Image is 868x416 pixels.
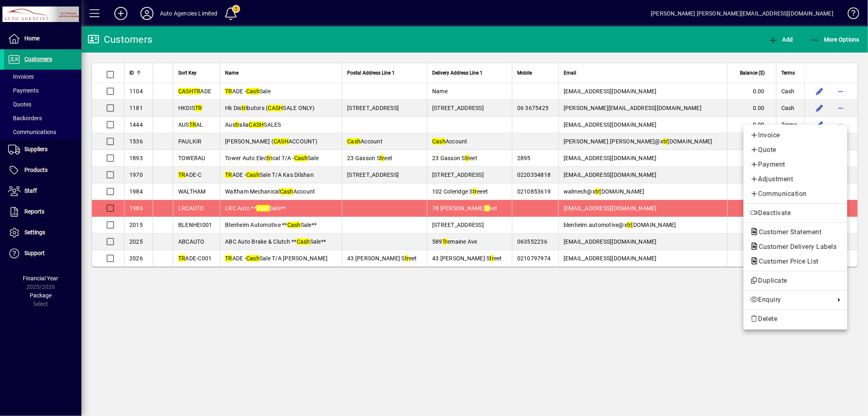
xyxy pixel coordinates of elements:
span: Payment [750,160,841,169]
span: Invoice [750,130,841,140]
span: Deactivate [750,208,841,218]
span: Communication [750,189,841,199]
span: Customer Price List [750,258,823,265]
span: Duplicate [750,276,841,286]
span: Enquiry [750,295,831,305]
span: Adjustment [750,174,841,184]
span: Quote [750,145,841,155]
button: Deactivate customer [743,206,847,220]
span: Customer Statement [750,228,826,236]
span: Delete [750,314,841,324]
span: Customer Delivery Labels [750,243,841,251]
